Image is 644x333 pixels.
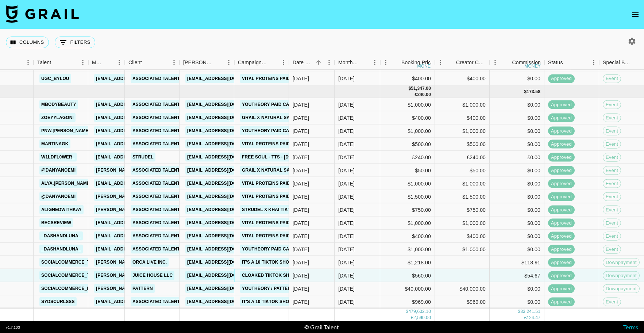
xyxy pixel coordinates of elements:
[417,92,431,98] div: 240.00
[94,192,213,201] a: [PERSON_NAME][EMAIL_ADDRESS][DOMAIN_NAME]
[338,101,355,108] div: Sep '25
[39,153,77,162] a: w1ldfl0wer_
[39,61,130,70] a: that_coupon_[DEMOGRAPHIC_DATA]
[185,297,267,306] a: [EMAIL_ADDRESS][DOMAIN_NAME]
[338,75,355,82] div: Aug '25
[623,324,638,330] a: Terms
[293,101,309,108] div: 9/2/2025
[293,180,309,187] div: 9/4/2025
[380,295,435,309] div: $969.00
[131,113,191,122] a: Associated Talent Inc
[548,154,575,161] span: approved
[490,111,544,125] div: $0.00
[94,218,176,227] a: [EMAIL_ADDRESS][DOMAIN_NAME]
[524,88,527,95] div: $
[88,55,125,70] div: Manager
[55,37,95,48] button: Show filters
[490,72,544,85] div: $0.00
[293,193,309,200] div: 9/4/2025
[131,192,191,201] a: Associated Talent Inc
[39,284,117,293] a: socialcommerce_flatfee_us
[131,166,191,175] a: Associated Talent Inc
[380,243,435,256] div: $1,000.00
[338,55,359,70] div: Month Due
[293,153,309,161] div: 9/4/2025
[240,284,353,293] a: YouTheory / Pattern TikTok Shop Campaign
[548,298,575,305] span: approved
[94,153,176,162] a: [EMAIL_ADDRESS][DOMAIN_NAME]
[289,55,335,70] div: Date Created
[185,139,267,149] a: [EMAIL_ADDRESS][DOMAIN_NAME]
[338,153,355,161] div: Sep '25
[213,57,223,68] button: Sort
[240,192,312,201] a: Vital Proteins Paid August
[603,285,639,292] span: Downpayment
[380,57,391,68] button: Menu
[435,55,490,70] div: Creator Commmission Override
[6,5,79,23] img: Grail Talent
[240,100,309,109] a: YouTheory Paid Campaign
[131,139,191,149] a: Associated Talent Inc
[131,284,155,293] a: Pattern
[411,85,431,92] div: 51,347.00
[6,325,20,330] div: v 1.7.103
[338,180,355,187] div: Sep '25
[94,139,176,149] a: [EMAIL_ADDRESS][DOMAIN_NAME]
[490,203,544,217] div: $0.00
[39,297,77,306] a: sydscurlsss
[446,57,456,68] button: Sort
[603,233,621,240] span: Event
[185,126,267,135] a: [EMAIL_ADDRESS][DOMAIN_NAME]
[380,256,435,269] div: $1,218.00
[462,180,486,187] div: $1,000.00
[603,114,621,121] span: Event
[94,284,213,293] a: [PERSON_NAME][EMAIL_ADDRESS][DOMAIN_NAME]
[548,233,575,240] span: approved
[462,101,486,108] div: $1,000.00
[408,85,411,92] div: $
[131,258,169,267] a: Orca Live Inc.
[548,55,563,70] div: Status
[490,190,544,203] div: $0.00
[142,57,152,68] button: Sort
[185,100,267,109] a: [EMAIL_ADDRESS][DOMAIN_NAME]
[23,57,34,68] button: Menu
[603,272,639,279] span: Downpayment
[520,309,540,315] div: 33,241.51
[185,258,267,267] a: [EMAIL_ADDRESS][DOMAIN_NAME]
[169,57,180,68] button: Menu
[603,180,621,187] span: Event
[131,153,155,162] a: Strudel
[39,166,77,175] a: @danyanoemi
[401,55,433,70] div: Booking Price
[293,166,309,174] div: 9/4/2025
[338,140,355,148] div: Sep '25
[548,285,575,292] span: approved
[240,113,345,122] a: Grail x Natural Sant Batana Vital Mask
[268,57,278,68] button: Sort
[293,114,309,121] div: 9/2/2025
[240,126,309,135] a: YouTheory Paid Campaign
[183,55,213,70] div: [PERSON_NAME]
[380,190,435,203] div: $1,500.00
[467,140,486,148] div: $500.00
[380,203,435,217] div: $750.00
[39,218,73,227] a: becsreview
[338,272,355,279] div: Sep '25
[293,206,309,213] div: 9/5/2025
[563,57,573,68] button: Sort
[502,57,512,68] button: Sort
[94,179,176,188] a: [EMAIL_ADDRESS][DOMAIN_NAME]
[490,98,544,111] div: $0.00
[131,231,191,241] a: Associated Talent Inc
[37,55,51,70] div: Talent
[293,127,309,134] div: 9/2/2025
[380,151,435,164] div: £240.00
[467,75,486,82] div: $400.00
[240,271,347,280] a: Cloaked TikTok Shop Campaign - Month 1
[304,324,339,331] div: © Grail Talent
[603,206,621,213] span: Event
[603,259,639,266] span: Downpayment
[490,282,544,295] div: $0.00
[338,219,355,226] div: Sep '25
